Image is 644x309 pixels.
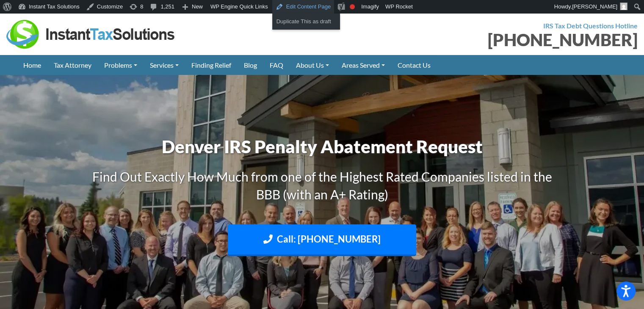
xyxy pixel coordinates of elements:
[185,55,238,75] a: Finding Relief
[144,55,185,75] a: Services
[391,55,437,75] a: Contact Us
[329,31,638,48] div: [PHONE_NUMBER]
[87,168,557,203] h3: Find Out Exactly How Much from one of the Highest Rated Companies listed in the BBB (with an A+ R...
[572,3,617,10] span: [PERSON_NAME]
[238,55,263,75] a: Blog
[47,55,98,75] a: Tax Attorney
[290,55,335,75] a: About Us
[228,224,416,256] a: Call: [PHONE_NUMBER]
[6,20,176,49] img: Instant Tax Solutions Logo
[272,16,340,27] a: Duplicate This as draft
[17,55,47,75] a: Home
[350,4,355,9] div: Focus keyphrase not set
[543,22,638,30] strong: IRS Tax Debt Questions Hotline
[98,55,144,75] a: Problems
[263,55,290,75] a: FAQ
[335,55,391,75] a: Areas Served
[87,134,557,159] h1: Denver IRS Penalty Abatement Request
[6,29,176,37] a: Instant Tax Solutions Logo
